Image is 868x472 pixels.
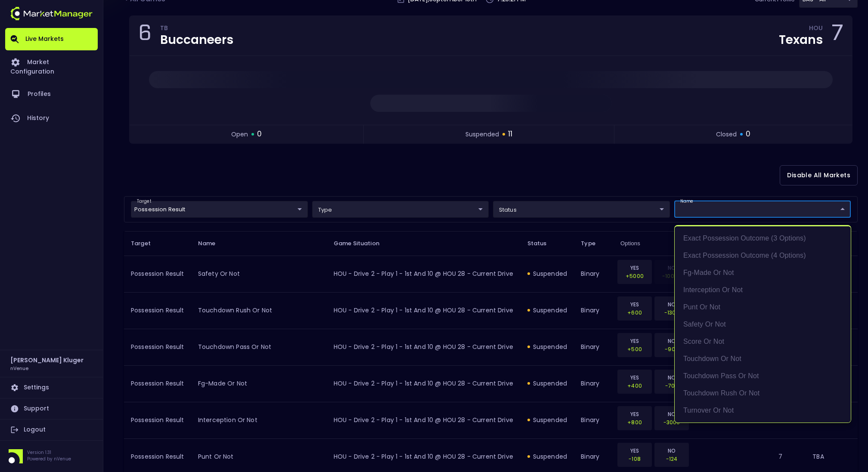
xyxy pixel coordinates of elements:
[675,230,851,247] li: exact possession outcome (3 options)
[675,402,851,419] li: turnover or not
[675,316,851,333] li: safety or not
[675,350,851,367] li: touchdown or not
[675,333,851,350] li: score or not
[675,247,851,264] li: exact possession outcome (4 options)
[675,281,851,299] li: interception or not
[675,385,851,402] li: touchdown rush or not
[675,367,851,385] li: touchdown pass or not
[675,299,851,316] li: punt or not
[675,264,851,281] li: fg-made or not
